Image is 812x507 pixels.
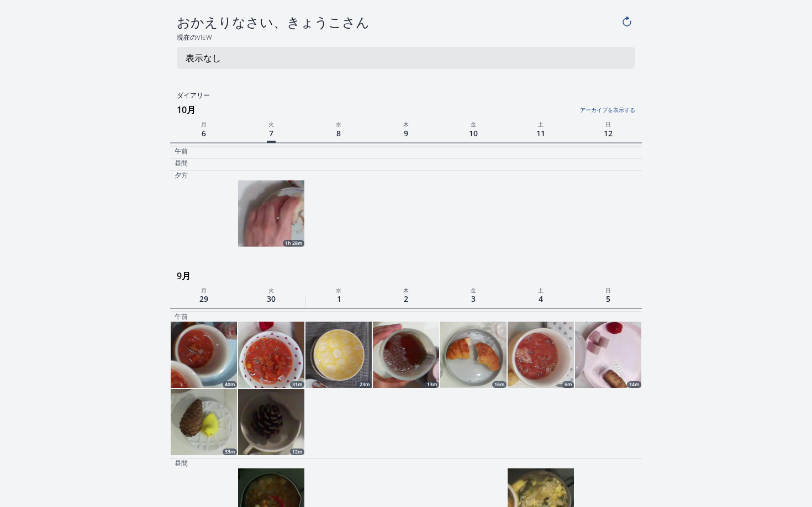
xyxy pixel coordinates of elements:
a: 31m [238,322,304,388]
div: 40m [223,381,237,388]
img: 251004001558_thumb.jpeg [508,322,574,388]
p: 火 [238,119,305,129]
div: 16m [492,381,507,388]
p: 木 [372,285,440,295]
img: 251007113000_thumb.jpeg [238,180,304,247]
h3: 10月 [177,101,641,119]
a: 1h 28m [238,180,304,247]
img: 250929215227_thumb.jpeg [238,389,304,455]
p: 土 [507,119,574,129]
a: 23m [305,322,372,388]
span: 29 [197,291,210,306]
p: 火 [238,285,305,295]
a: 12m [238,389,304,455]
p: 夕方 [175,171,188,180]
img: 250930200406_thumb.jpeg [305,322,372,388]
p: 土 [507,285,574,295]
a: 6m [508,322,574,388]
h4: おかえりなさい、きょうこさん [177,13,618,31]
h2: 現在のView [170,33,641,42]
a: 14m [575,322,641,388]
img: 251001201612_thumb.jpeg [373,322,439,388]
div: 33m [223,449,237,455]
div: 14m [627,381,641,388]
span: 7 [267,126,276,143]
p: 午前 [175,147,188,156]
span: 8 [334,126,343,141]
p: 月 [170,119,238,129]
span: 5 [604,291,613,306]
img: 250928215152_thumb.jpeg [171,389,237,455]
div: 23m [357,381,372,388]
p: 昼間 [175,159,188,168]
img: 250929200137_thumb.jpeg [238,322,304,388]
p: 昼間 [175,459,188,468]
img: 251004214309_thumb.jpeg [575,322,641,388]
h2: ダイアリー [170,91,641,100]
span: 10 [467,126,480,141]
a: 13m [373,322,439,388]
p: 月 [170,285,238,295]
p: 金 [440,285,507,295]
span: 11 [534,126,547,141]
div: 31m [290,381,304,388]
span: 1 [335,291,344,306]
h3: 9月 [177,267,641,285]
span: 3 [469,291,478,306]
img: 250928193014_thumb.jpeg [171,322,237,388]
span: 30 [265,291,278,306]
p: 日 [574,285,642,295]
img: 251002204001_thumb.jpeg [440,322,507,388]
p: 木 [372,119,440,129]
p: 水 [305,285,372,295]
p: 日 [574,119,642,129]
span: 4 [536,291,545,306]
div: 6m [562,381,574,388]
span: 12 [602,126,615,141]
div: 13m [425,381,439,388]
span: 6 [199,126,208,141]
p: 金 [440,119,507,129]
p: 水 [305,119,372,129]
a: 33m [171,389,237,455]
a: 16m [440,322,507,388]
p: 表示なし [186,51,221,65]
a: アーカイブを表示する [478,100,635,114]
a: 40m [171,322,237,388]
span: 2 [402,291,410,306]
span: 9 [402,126,410,141]
div: 1h 28m [283,240,304,247]
p: 午前 [175,312,188,321]
div: 12m [290,449,304,455]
